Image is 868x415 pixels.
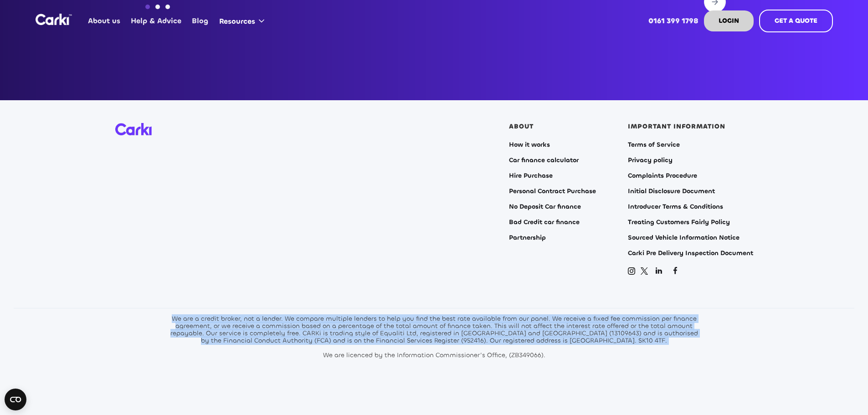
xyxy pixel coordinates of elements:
[509,157,579,164] a: Car finance calculator
[628,203,723,210] a: Introducer Terms & Conditions
[509,234,546,241] a: Partnership
[643,3,704,39] a: 0161 399 1798
[115,123,152,135] img: Carki logo
[509,141,550,149] a: How it works
[628,141,680,149] a: Terms of Service
[36,14,72,25] img: Logo
[648,16,699,26] strong: 0161 399 1798
[36,14,72,25] a: home
[509,188,596,195] a: Personal Contract Purchase
[628,250,753,257] a: Carki Pre Delivery Inspection Document
[126,3,187,39] a: Help & Advice
[509,219,580,226] a: Bad Credit car finance
[628,188,715,195] a: Initial Disclosure Document
[628,219,730,226] a: Treating Customers Fairly Policy
[628,172,697,179] a: Complaints Procedure
[628,157,673,164] a: Privacy policy
[704,10,754,31] a: LOGIN
[719,16,739,25] strong: LOGIN
[628,234,740,241] a: Sourced Vehicle Information Notice
[628,123,725,130] div: IMPORTANT INFORMATION
[219,16,255,26] div: Resources
[83,3,126,39] a: About us
[509,203,581,210] a: No Deposit Car finance
[187,3,214,39] a: Blog
[168,315,701,359] div: We are a credit broker, not a lender. We compare multiple lenders to help you find the best rate ...
[775,16,817,25] strong: GET A QUOTE
[214,4,273,38] div: Resources
[509,172,553,179] a: Hire Purchase
[5,389,26,410] button: Open CMP widget
[509,123,534,130] div: ABOUT
[759,10,833,32] a: GET A QUOTE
